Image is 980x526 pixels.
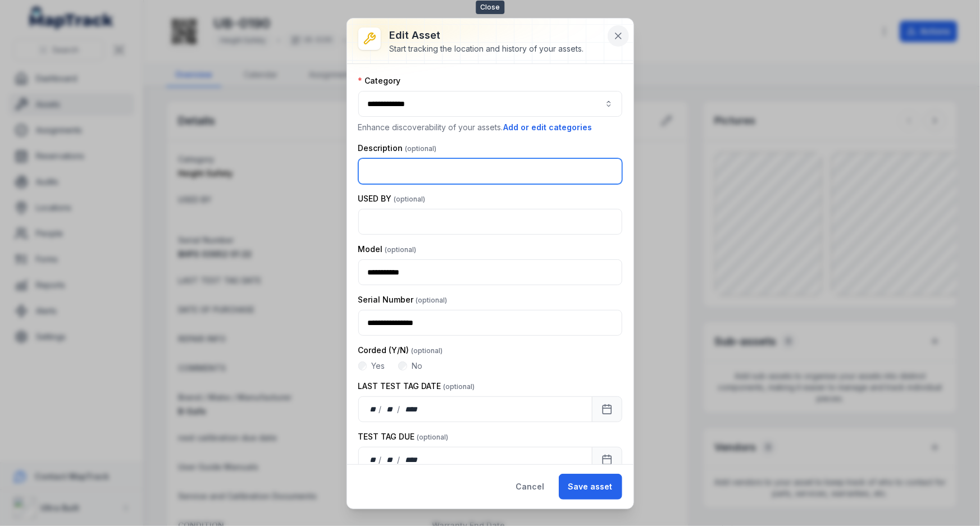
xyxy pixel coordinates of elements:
div: month, [382,454,398,465]
span: Close [476,1,504,14]
label: Yes [371,360,385,372]
button: Add or edit categories [503,121,593,134]
button: Calendar [592,447,622,473]
label: Corded (Y/N) [358,345,443,356]
label: Model [358,244,417,255]
label: No [412,360,422,372]
div: Start tracking the location and history of your assets. [390,43,584,54]
div: / [398,454,402,465]
div: / [379,404,382,415]
button: Cancel [507,474,554,500]
h3: Edit asset [390,28,584,43]
label: USED BY [358,193,426,204]
label: TEST TAG DUE [358,431,449,442]
button: Calendar [592,396,622,422]
label: Serial Number [358,294,448,305]
label: Description [358,143,437,154]
p: Enhance discoverability of your assets. [358,121,622,134]
label: LAST TEST TAG DATE [358,381,475,392]
div: year, [402,404,422,415]
button: Save asset [559,474,622,500]
div: month, [382,404,398,415]
label: Category [358,75,401,86]
div: / [398,404,402,415]
div: year, [402,454,422,465]
div: day, [368,454,379,465]
div: day, [368,404,379,415]
div: / [379,454,382,465]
